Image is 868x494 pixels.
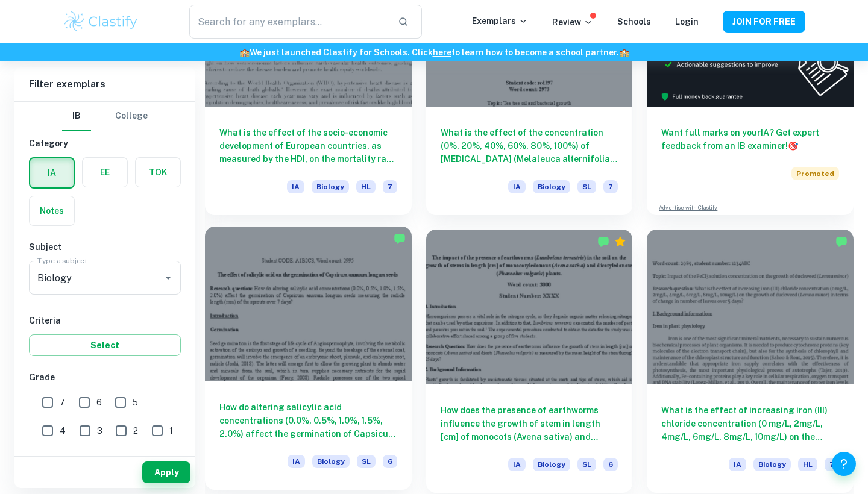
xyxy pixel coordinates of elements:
h6: Filter exemplars [14,67,195,101]
span: 2 [133,424,138,437]
button: Open [160,269,177,286]
a: How do altering salicylic acid concentrations (0.0%, 0.5%, 1.0%, 1.5%, 2.0%) affect the germinati... [205,230,412,493]
input: Search for any exemplars... [189,5,388,39]
span: IA [729,458,746,471]
span: 7 [60,396,65,409]
a: Schools [617,17,651,27]
span: 7 [825,458,839,471]
div: Premium [614,236,626,248]
button: IA [30,158,74,187]
span: 1 [169,424,173,437]
span: SL [577,180,596,193]
p: Exemplars [472,14,528,28]
button: College [115,102,148,131]
span: Promoted [791,167,839,180]
span: Biology [533,180,570,193]
h6: How does the presence of earthworms influence the growth of stem in length [cm] of monocots (Aven... [441,404,618,443]
h6: We just launched Clastify for Schools. Click to learn how to become a school partner. [2,46,866,59]
span: 6 [603,458,618,471]
button: Select [29,334,181,356]
h6: What is the effect of the socio-economic development of European countries, as measured by the HD... [219,126,397,166]
button: IB [62,102,91,131]
span: 7 [603,180,618,193]
h6: Category [29,137,181,150]
h6: What is the effect of increasing iron (III) chloride concentration (0 mg/L, 2mg/L, 4mg/L, 6mg/L, ... [661,404,839,443]
span: IA [287,180,304,193]
span: 🏫 [619,48,629,57]
span: IA [288,455,305,468]
h6: How do altering salicylic acid concentrations (0.0%, 0.5%, 1.0%, 1.5%, 2.0%) affect the germinati... [219,401,397,440]
button: Notes [30,196,74,225]
a: here [433,48,451,57]
button: JOIN FOR FREE [723,11,805,33]
button: Help and Feedback [832,452,856,476]
button: EE [83,158,127,187]
span: SL [357,455,376,468]
a: Advertise with Clastify [659,204,717,212]
p: Review [552,16,593,29]
label: Type a subject [37,255,87,266]
span: 3 [97,424,102,437]
span: IA [508,458,526,471]
button: TOK [136,158,180,187]
h6: Subject [29,240,181,254]
h6: Grade [29,370,181,384]
img: Marked [835,236,848,248]
span: SL [577,458,596,471]
a: How does the presence of earthworms influence the growth of stem in length [cm] of monocots (Aven... [426,230,633,493]
span: IA [508,180,526,193]
div: Filter type choice [62,102,148,131]
h6: Criteria [29,314,181,327]
img: Marked [394,233,406,245]
span: 5 [133,396,138,409]
span: 4 [60,424,66,437]
h6: What is the effect of the concentration (0%, 20%, 40%, 60%, 80%, 100%) of [MEDICAL_DATA] (Melaleu... [441,126,618,166]
span: HL [798,458,817,471]
span: 6 [96,396,102,409]
h6: Want full marks on your IA ? Get expert feedback from an IB examiner! [661,126,839,152]
a: What is the effect of increasing iron (III) chloride concentration (0 mg/L, 2mg/L, 4mg/L, 6mg/L, ... [647,230,854,493]
span: Biology [312,455,350,468]
span: Biology [533,458,570,471]
span: Biology [312,180,349,193]
span: HL [356,180,376,193]
a: Login [675,17,699,27]
img: Marked [597,236,609,248]
button: Apply [142,461,190,483]
img: Clastify logo [63,10,139,34]
span: 🎯 [788,141,798,151]
span: 7 [383,180,397,193]
span: 🏫 [239,48,250,57]
span: 6 [383,455,397,468]
span: Biology [753,458,791,471]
